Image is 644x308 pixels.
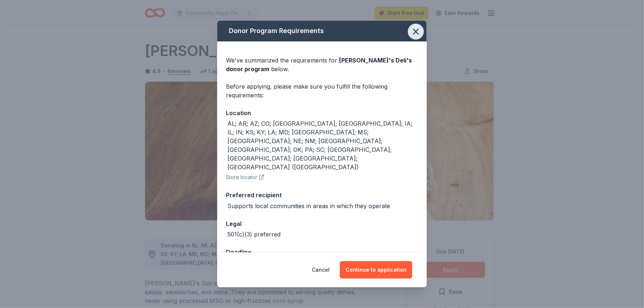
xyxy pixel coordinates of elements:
div: Location [226,108,418,118]
div: 501(c)(3) preferred [227,230,281,239]
button: Cancel [312,261,330,279]
div: Donor Program Requirements [217,21,427,41]
div: Before applying, please make sure you fulfill the following requirements: [226,82,418,100]
div: We've summarized the requirements for below. [226,56,418,73]
div: AL; AR; AZ; CO; [GEOGRAPHIC_DATA]; [GEOGRAPHIC_DATA]; IA; IL; IN; KS; KY; LA; MD; [GEOGRAPHIC_DAT... [227,119,418,171]
div: Legal [226,219,418,228]
button: Continue to application [340,261,412,279]
div: Deadline [226,247,418,257]
div: Supports local communities in areas in which they operate [227,202,390,210]
button: Store locator [226,173,265,182]
div: Preferred recipient [226,190,418,200]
